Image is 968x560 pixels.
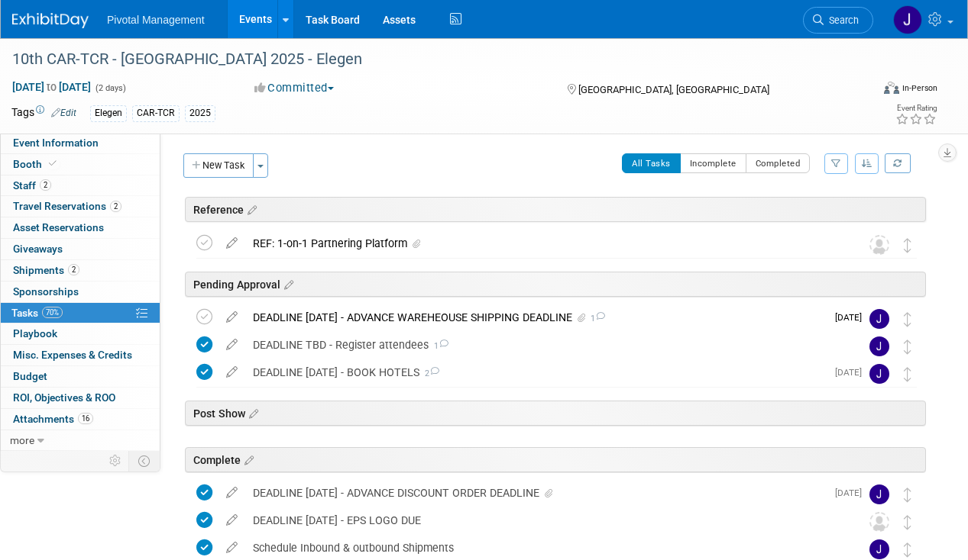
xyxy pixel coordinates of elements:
button: Committed [249,80,340,96]
span: Playbook [13,327,57,340]
span: Shipments [13,264,79,276]
a: Misc. Expenses & Credits [1,345,160,365]
span: Misc. Expenses & Credits [13,349,132,361]
img: Format-Inperson.png [884,82,899,94]
a: Event Information [1,133,160,153]
div: DEADLINE [DATE] - EPS LOGO DUE [245,507,839,533]
a: edit [219,513,245,527]
span: to [44,81,59,93]
div: Event Rating [895,105,937,112]
div: Event Format [802,79,937,102]
a: Edit [51,108,76,118]
div: DEADLINE TBD - Register attendees [245,332,839,358]
a: Attachments16 [1,409,160,430]
td: Toggle Event Tabs [129,451,160,471]
span: 16 [78,413,93,424]
button: All Tasks [622,153,681,173]
i: Move task [904,515,911,529]
span: Event Information [13,137,99,149]
i: Move task [904,238,911,253]
span: 2 [110,201,121,212]
img: Jessica Gatton [869,484,889,504]
div: Complete [185,447,926,472]
a: ROI, Objectives & ROO [1,388,160,408]
td: Tags [11,105,76,122]
a: Budget [1,366,160,387]
a: edit [219,541,245,555]
a: edit [219,311,245,324]
a: edit [219,365,245,379]
span: Asset Reservations [13,221,104,233]
span: 1 [588,314,605,323]
span: Tasks [11,307,63,319]
i: Move task [904,367,911,381]
a: edit [219,338,245,352]
span: 2 [419,369,439,378]
span: (2 days) [94,83,126,93]
button: Incomplete [680,153,746,173]
a: Refresh [885,153,911,173]
span: [GEOGRAPHIC_DATA], [GEOGRAPHIC_DATA] [578,84,769,95]
span: Budget [13,370,47,382]
span: 1 [429,341,448,351]
span: [DATE] [835,312,869,323]
div: DEADLINE [DATE] - ADVANCE WAREHEOUSE SHIPPING DEADLINE [245,304,826,330]
button: Completed [746,153,811,173]
a: Edit sections [280,276,293,291]
div: REF: 1-on-1 Partnering Platform [245,230,839,256]
a: Giveaways [1,239,160,259]
a: Tasks70% [1,303,160,323]
span: Travel Reservations [13,200,121,212]
span: 2 [40,179,51,191]
a: edit [219,486,245,500]
span: Attachments [13,413,93,425]
div: Pending Approval [185,272,926,297]
img: Unassigned [869,235,889,255]
td: Personalize Event Tab Strip [102,451,129,471]
div: Reference [185,197,926,222]
a: Edit sections [241,452,254,467]
span: Sponsorships [13,285,79,298]
a: Edit sections [244,201,257,217]
div: DEADLINE [DATE] - ADVANCE DISCOUNT ORDER DEADLINE [245,480,826,506]
div: 2025 [185,105,215,121]
span: 2 [68,264,79,275]
i: Booth reservation complete [49,159,57,168]
span: more [10,434,34,446]
a: Edit sections [245,405,258,420]
img: Jessica Gatton [869,364,889,384]
a: Travel Reservations2 [1,196,160,217]
div: Post Show [185,401,926,426]
img: Jessica Gatton [869,309,889,329]
div: CAR-TCR [132,105,180,121]
a: edit [219,237,245,250]
a: Booth [1,154,160,175]
span: Search [824,14,859,26]
span: [DATE] [DATE] [11,80,92,94]
img: Jessica Gatton [869,336,889,356]
a: more [1,430,160,451]
button: New Task [183,153,254,178]
i: Move task [904,312,911,327]
a: Asset Reservations [1,217,160,238]
div: In-Person [902,82,937,94]
div: Elegen [90,105,127,121]
span: Booth [13,158,60,170]
img: Jessica Gatton [893,5,922,34]
span: Pivotal Management [107,14,205,26]
a: Search [803,7,873,34]
a: Shipments2 [1,260,160,281]
span: ROI, Objectives & ROO [13,391,115,404]
span: [DATE] [835,367,869,378]
div: DEADLINE [DATE] - BOOK HOTELS [245,359,826,385]
div: 10th CAR-TCR - [GEOGRAPHIC_DATA] 2025 - Elegen [7,46,859,73]
span: 70% [42,307,63,318]
span: [DATE] [835,488,869,498]
a: Playbook [1,323,160,344]
img: Jessica Gatton [869,539,889,559]
span: Staff [13,179,51,191]
i: Move task [904,488,911,502]
img: ExhibitDay [12,13,89,28]
span: Giveaways [13,243,63,255]
img: Unassigned [869,512,889,532]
